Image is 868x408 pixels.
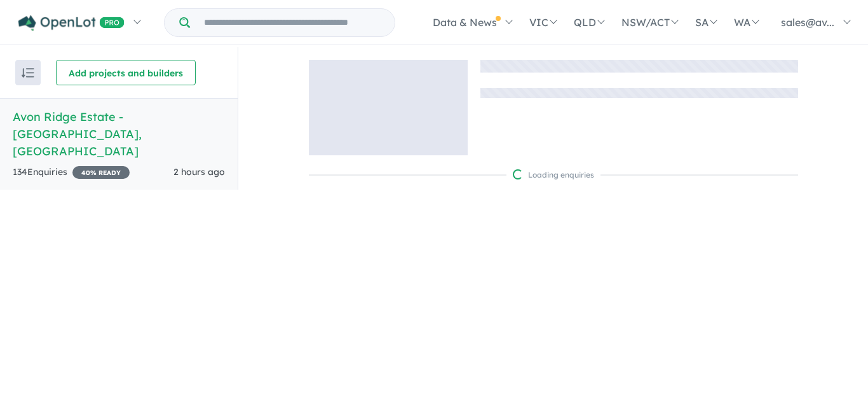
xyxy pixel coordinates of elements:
[513,169,594,181] div: Loading enquiries
[72,166,130,179] span: 40 % READY
[22,68,34,78] img: sort.svg
[18,15,125,31] img: Openlot PRO Logo White
[56,60,196,85] button: Add projects and builders
[781,16,834,29] span: sales@av...
[13,108,225,160] h5: Avon Ridge Estate - [GEOGRAPHIC_DATA] , [GEOGRAPHIC_DATA]
[173,166,225,178] span: 2 hours ago
[13,165,130,180] div: 134 Enquir ies
[193,9,392,36] input: Try estate name, suburb, builder or developer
